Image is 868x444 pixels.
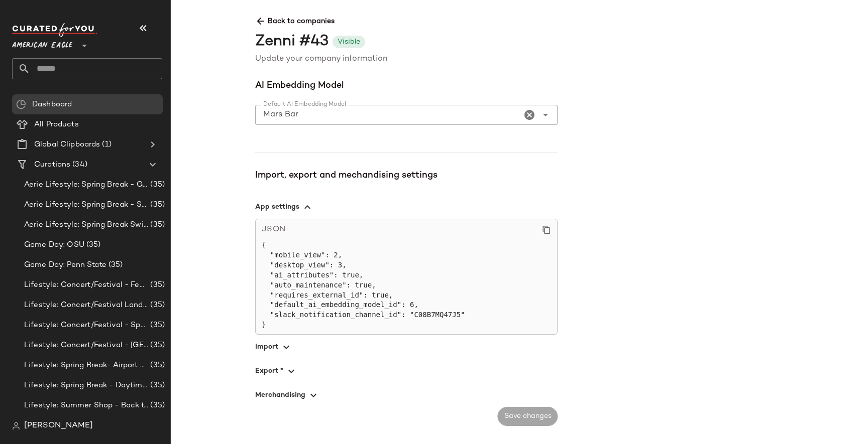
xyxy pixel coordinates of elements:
[34,159,70,171] span: Curations
[148,340,165,351] span: (35)
[24,420,93,432] span: [PERSON_NAME]
[24,179,148,191] span: Aerie Lifestyle: Spring Break - Girly/Femme
[32,99,72,110] span: Dashboard
[262,240,551,330] pre: { "mobile_view": 2, "desktop_view": 3, "ai_attributes": true, "auto_maintenance": true, "requires...
[24,340,148,351] span: Lifestyle: Concert/Festival - [GEOGRAPHIC_DATA]
[12,23,97,37] img: cfy_white_logo.C9jOOHJF.svg
[255,8,860,27] span: Back to companies
[106,259,123,271] span: (35)
[255,383,558,407] button: Merchandising
[148,219,165,231] span: (35)
[148,360,165,371] span: (35)
[262,223,285,236] span: JSON
[34,119,79,130] span: All Products
[148,320,165,331] span: (35)
[255,359,558,383] button: Export *
[255,31,329,53] div: Zenni #43
[24,320,148,331] span: Lifestyle: Concert/Festival - Sporty
[148,179,165,191] span: (35)
[12,34,72,52] span: American Eagle
[16,99,26,109] img: svg%3e
[255,53,860,65] div: Update your company information
[148,300,165,311] span: (35)
[24,400,148,411] span: Lifestyle: Summer Shop - Back to School Essentials
[70,159,87,171] span: (34)
[148,279,165,291] span: (35)
[148,199,165,211] span: (35)
[24,199,148,211] span: Aerie Lifestyle: Spring Break - Sporty
[34,139,100,151] span: Global Clipboards
[148,380,165,391] span: (35)
[24,239,84,251] span: Game Day: OSU
[148,400,165,411] span: (35)
[84,239,101,251] span: (35)
[523,109,535,121] i: Clear Default AI Embedding Model
[100,139,111,151] span: (1)
[263,109,298,121] span: Mars Bar
[255,335,558,359] button: Import
[255,169,558,183] div: Import, export and mechandising settings
[24,380,148,391] span: Lifestyle: Spring Break - Daytime Casual
[24,300,148,311] span: Lifestyle: Concert/Festival Landing Page
[255,195,558,219] button: App settings
[12,422,20,430] img: svg%3e
[338,37,360,47] div: Visible
[24,360,148,371] span: Lifestyle: Spring Break- Airport Style
[255,79,558,93] span: AI Embedding Model
[24,219,148,231] span: Aerie Lifestyle: Spring Break Swimsuits Landing Page
[24,259,106,271] span: Game Day: Penn State
[24,279,148,291] span: Lifestyle: Concert/Festival - Femme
